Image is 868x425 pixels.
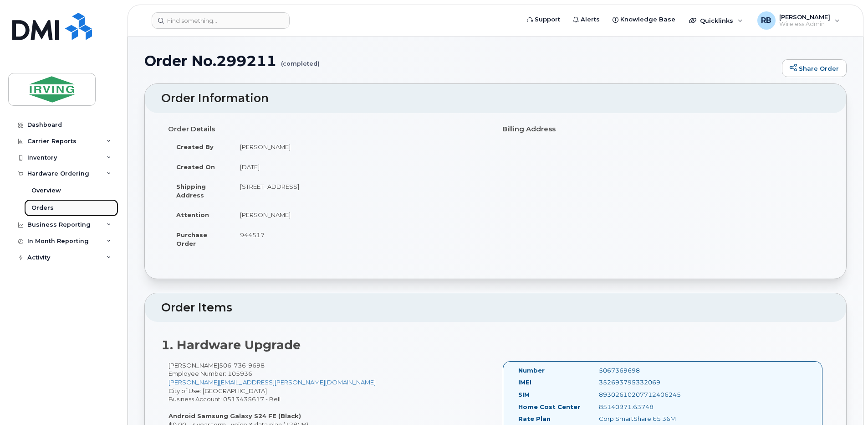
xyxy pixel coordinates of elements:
strong: Android Samsung Galaxy S24 FE (Black) [168,412,301,420]
div: 5067369698 [592,366,705,375]
a: Share Order [782,59,847,78]
div: Corp SmartShare 65 36M [592,415,705,423]
h2: Order Items [161,301,830,314]
strong: 1. Hardware Upgrade [161,337,301,352]
label: IMEI [518,378,531,387]
strong: Shipping Address [176,183,206,199]
h4: Billing Address [502,125,823,133]
td: [DATE] [232,157,489,177]
td: [STREET_ADDRESS] [232,176,489,205]
label: Home Cost Center [518,403,580,411]
h2: Order Information [161,92,830,105]
td: [PERSON_NAME] [232,205,489,225]
div: 352693795332069 [592,378,705,387]
div: 89302610207712406245 [592,390,705,399]
label: Number [518,366,545,375]
span: Employee Number: 105936 [168,370,252,377]
div: 85140971.63748 [592,403,705,411]
label: Rate Plan [518,415,551,423]
strong: Created On [176,163,215,171]
td: [PERSON_NAME] [232,137,489,157]
label: SIM [518,390,530,399]
span: 736 [231,362,246,369]
span: 9698 [246,362,265,369]
small: (completed) [281,53,320,67]
strong: Attention [176,211,209,218]
h1: Order No.299211 [144,53,777,69]
strong: Purchase Order [176,231,207,247]
h4: Order Details [168,125,489,133]
strong: Created By [176,143,214,150]
span: 944517 [240,231,265,238]
a: [PERSON_NAME][EMAIL_ADDRESS][PERSON_NAME][DOMAIN_NAME] [168,378,376,386]
span: 506 [219,362,265,369]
